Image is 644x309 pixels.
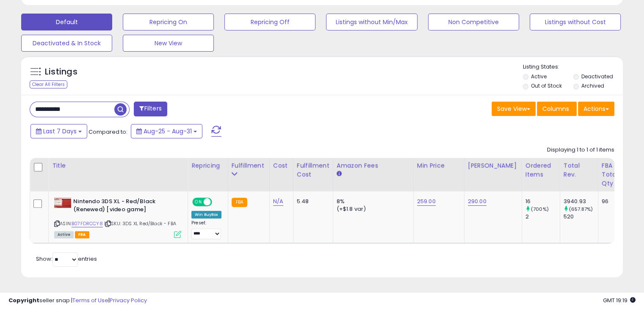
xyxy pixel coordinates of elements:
[523,63,623,71] p: Listing States:
[54,198,71,208] img: 41jnTgzqy1L._SL40_.jpg
[564,198,598,205] div: 3940.93
[537,102,577,116] button: Columns
[468,197,486,206] a: 290.00
[131,124,202,138] button: Aug-25 - Aug-31
[72,296,108,304] a: Terms of Use
[531,206,549,212] small: (700%)
[547,146,614,154] div: Displaying 1 to 1 of 1 items
[531,73,547,80] label: Active
[273,161,290,170] div: Cost
[531,82,562,89] label: Out of Stock
[602,161,618,188] div: FBA Total Qty
[581,82,604,89] label: Archived
[273,197,283,206] a: N/A
[326,14,417,30] button: Listings without Min/Max
[52,161,184,170] div: Title
[581,73,613,80] label: Deactivated
[144,127,192,135] span: Aug-25 - Aug-31
[30,80,67,88] div: Clear All Filters
[21,35,112,52] button: Deactivated & In Stock
[232,198,247,207] small: FBA
[337,205,407,213] div: (+$1.8 var)
[564,161,594,179] div: Total Rev.
[337,170,342,178] small: Amazon Fees.
[104,220,176,227] span: | SKU: 3DS XL Red/Black - FBA
[8,297,147,305] div: seller snap | |
[492,102,536,116] button: Save View
[45,66,77,78] h5: Listings
[569,206,593,212] small: (657.87%)
[54,198,181,237] div: ASIN:
[43,127,77,135] span: Last 7 Days
[602,198,615,205] div: 96
[468,161,518,170] div: [PERSON_NAME]
[36,255,97,263] span: Show: entries
[123,14,214,30] button: Repricing On
[525,213,560,221] div: 2
[123,35,214,52] button: New View
[428,14,519,30] button: Non Competitive
[110,296,147,304] a: Privacy Policy
[75,231,89,238] span: FBA
[191,211,221,218] div: Win BuyBox
[191,161,224,170] div: Repricing
[191,220,221,239] div: Preset:
[88,128,127,136] span: Compared to:
[30,124,87,138] button: Last 7 Days
[564,213,598,221] div: 520
[297,161,329,179] div: Fulfillment Cost
[530,14,621,30] button: Listings without Cost
[224,14,315,30] button: Repricing Off
[193,199,204,206] span: ON
[337,198,407,205] div: 8%
[578,102,614,116] button: Actions
[525,198,560,205] div: 16
[8,296,39,304] strong: Copyright
[232,161,266,170] div: Fulfillment
[297,198,326,205] div: 5.48
[603,296,636,304] span: 2025-09-8 19:19 GMT
[542,105,569,113] span: Columns
[134,102,167,116] button: Filters
[337,161,410,170] div: Amazon Fees
[211,199,224,206] span: OFF
[417,197,436,206] a: 259.00
[21,14,112,30] button: Default
[417,161,461,170] div: Min Price
[54,231,74,238] span: All listings currently available for purchase on Amazon
[525,161,556,179] div: Ordered Items
[73,198,176,215] b: Nintendo 3DS XL - Red/Black (Renewed) [video game]
[72,220,103,227] a: B07FDRCCY8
